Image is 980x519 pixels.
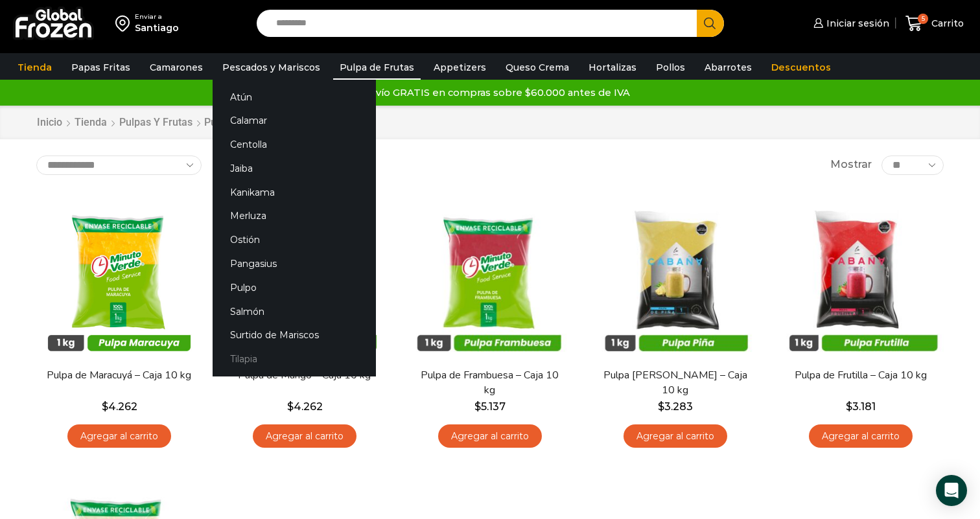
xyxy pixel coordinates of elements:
button: Search button [697,10,724,37]
a: Pulpa [PERSON_NAME] – Caja 10 kg [601,368,750,398]
a: Pangasius [213,252,376,276]
span: Carrito [928,17,964,30]
div: Enviar a [135,12,179,21]
a: Abarrotes [698,55,758,80]
a: Hortalizas [582,55,643,80]
a: Pulpa de Frutas [333,55,421,80]
a: Ostión [213,228,376,252]
span: $ [102,400,108,413]
a: Jaiba [213,157,376,181]
span: 5 [918,14,928,24]
a: Inicio [36,115,63,130]
div: Santiago [135,21,179,34]
a: Pollos [649,55,692,80]
bdi: 4.262 [287,400,323,413]
span: $ [658,400,664,413]
a: Papas Fritas [65,55,137,80]
a: Descuentos [765,55,837,80]
a: Agregar al carrito: “Pulpa de Frambuesa - Caja 10 kg” [438,424,542,448]
a: Pulpa de Maracuyá – Caja 10 kg [45,368,194,383]
img: address-field-icon.svg [115,12,135,34]
a: Pulpa de Frambuesa – Caja 10 kg [415,368,565,398]
a: Pulpo [213,275,376,299]
a: Agregar al carrito: “Pulpa de Piña - Caja 10 kg” [624,424,727,448]
a: Queso Crema [499,55,576,80]
bdi: 3.283 [658,400,693,413]
a: Calamar [213,109,376,133]
a: Tienda [74,115,108,130]
a: Appetizers [427,55,493,80]
a: Iniciar sesión [810,10,889,36]
div: Open Intercom Messenger [936,475,967,506]
h1: Pulpa de Frutas [204,116,277,128]
a: 5 Carrito [902,8,967,39]
a: Agregar al carrito: “Pulpa de Frutilla - Caja 10 kg” [809,424,913,448]
nav: Breadcrumb [36,115,277,130]
a: Kanikama [213,180,376,204]
a: Pulpas y Frutas [119,115,193,130]
a: Pescados y Mariscos [216,55,327,80]
span: $ [474,400,481,413]
a: Tienda [11,55,58,80]
a: Atún [213,85,376,109]
a: Merluza [213,204,376,228]
select: Pedido de la tienda [36,156,202,175]
bdi: 4.262 [102,400,137,413]
a: Pulpa de Frutilla – Caja 10 kg [786,368,935,383]
a: Centolla [213,133,376,157]
a: Salmón [213,299,376,323]
span: $ [846,400,852,413]
span: Iniciar sesión [823,17,889,30]
a: Tilapia [213,347,376,371]
a: Camarones [143,55,209,80]
a: Surtido de Mariscos [213,323,376,347]
span: Mostrar [830,157,872,172]
span: $ [287,400,294,413]
bdi: 5.137 [474,400,506,413]
a: Agregar al carrito: “Pulpa de Mango - Caja 10 kg” [253,424,356,448]
bdi: 3.181 [846,400,876,413]
a: Agregar al carrito: “Pulpa de Maracuyá - Caja 10 kg” [67,424,171,448]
